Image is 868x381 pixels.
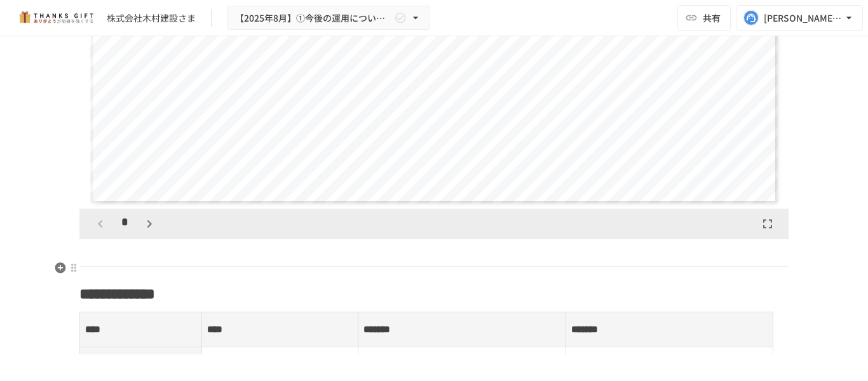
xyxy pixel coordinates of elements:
button: 【2025年8月】①今後の運用についてのご案内/THANKS GIFTキックオフMTG [227,6,430,31]
div: [PERSON_NAME][EMAIL_ADDRESS][DOMAIN_NAME] [764,10,843,26]
span: 共有 [703,11,721,25]
button: [PERSON_NAME][EMAIL_ADDRESS][DOMAIN_NAME] [736,5,863,31]
button: 共有 [677,5,731,31]
div: 株式会社木村建設さま [107,11,196,25]
span: 【2025年8月】①今後の運用についてのご案内/THANKS GIFTキックオフMTG [235,10,391,26]
img: mMP1OxWUAhQbsRWCurg7vIHe5HqDpP7qZo7fRoNLXQh [15,8,97,28]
